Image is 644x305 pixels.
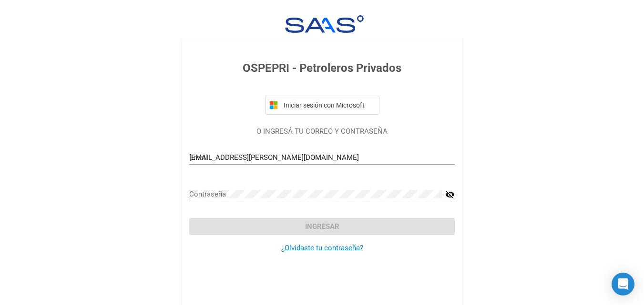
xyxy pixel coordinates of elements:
button: Iniciar sesión con Microsoft [265,96,379,115]
h3: OSPEPRI - Petroleros Privados [189,59,455,77]
span: Iniciar sesión con Microsoft [282,101,375,109]
span: Ingresar [305,222,339,231]
button: Ingresar [189,218,455,235]
a: ¿Olvidaste tu contraseña? [281,244,363,252]
p: O INGRESÁ TU CORREO Y CONTRASEÑA [189,126,455,137]
div: Open Intercom Messenger [612,273,634,295]
mat-icon: visibility_off [445,189,455,200]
